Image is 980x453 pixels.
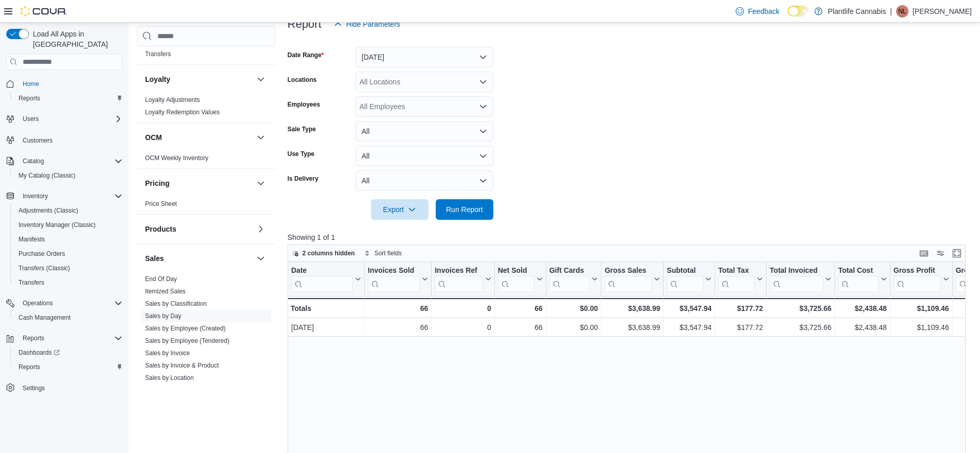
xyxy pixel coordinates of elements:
button: Pricing [145,178,253,188]
a: Dashboards [14,346,64,359]
button: Transfers [10,275,127,290]
span: Inventory Manager (Classic) [14,219,122,231]
button: Purchase Orders [10,247,127,261]
div: Sales [137,273,275,450]
div: Loyalty [137,94,275,123]
span: Catalog [19,155,122,167]
span: Users [19,113,122,125]
button: Invoices Ref [435,266,491,292]
span: Reports [14,361,122,373]
input: Dark Mode [788,6,809,16]
button: Loyalty [145,74,253,84]
div: Gross Profit [894,266,941,276]
button: Reports [10,360,127,374]
div: $1,109.46 [894,302,949,315]
button: Reports [2,331,127,345]
button: Enter fullscreen [951,247,963,259]
div: Invoices Ref [435,266,483,276]
button: Gross Profit [894,266,949,292]
button: Products [145,224,253,234]
div: Natalie Lockhart [896,5,908,18]
span: My Catalog (Classic) [19,171,76,180]
h3: Report [288,18,322,30]
span: Transfers [14,276,122,289]
div: Net Sold [497,266,534,292]
div: Gross Profit [894,266,941,292]
button: Total Cost [838,266,886,292]
a: Sales by Invoice [145,350,190,357]
span: Adjustments (Classic) [19,206,78,215]
button: Reports [19,332,48,344]
button: Total Invoiced [770,266,831,292]
span: Manifests [19,235,45,243]
div: Invoices Ref [435,266,483,292]
a: Sales by Day [145,312,182,320]
span: Cash Management [14,311,122,324]
div: $177.72 [718,321,763,334]
button: 2 columns hidden [288,247,359,259]
div: 66 [498,321,543,334]
span: Dashboards [19,349,60,357]
button: All [355,146,493,166]
div: $3,638.99 [604,321,660,334]
button: Catalog [19,155,48,167]
div: [DATE] [291,321,361,334]
button: Run Report [436,199,493,220]
button: Sort fields [360,247,406,259]
span: Price Sheet [145,200,177,208]
a: Purchase Orders [14,248,69,260]
div: Gift Cards [549,266,590,276]
div: $3,725.66 [770,302,831,315]
a: Transfers [14,276,48,289]
a: Reports [14,361,44,373]
a: Home [19,78,43,90]
h3: Pricing [145,178,169,188]
button: Reports [10,91,127,106]
span: Adjustments (Classic) [14,204,122,217]
div: $2,438.48 [838,321,886,334]
button: Total Tax [718,266,763,292]
button: Keyboard shortcuts [918,247,930,259]
span: Load All Apps in [GEOGRAPHIC_DATA] [29,29,122,49]
button: Sales [145,253,253,264]
button: Invoices Sold [368,266,428,292]
button: Settings [2,380,127,395]
span: Reports [19,332,122,344]
label: Use Type [288,150,314,158]
a: Reports [14,92,44,104]
span: Inventory Manager (Classic) [19,221,96,229]
button: Catalog [2,154,127,168]
span: Reports [23,334,44,342]
span: Dashboards [14,346,122,359]
a: Transfers [145,50,171,58]
span: Transfers (Classic) [14,262,122,274]
span: Catalog [23,157,44,165]
span: Purchase Orders [19,250,65,258]
a: OCM Weekly Inventory [145,154,208,162]
button: Operations [2,296,127,310]
div: $3,547.94 [667,302,711,315]
a: Sales by Employee (Tendered) [145,337,229,344]
button: OCM [145,132,253,143]
a: Sales by Invoice & Product [145,362,219,369]
div: $2,438.48 [838,302,886,315]
span: Operations [19,297,122,309]
label: Locations [288,76,317,84]
a: End Of Day [145,275,177,283]
div: Net Sold [497,266,534,276]
img: Cova [21,6,67,16]
span: Sales by Invoice & Product [145,361,219,370]
div: $3,638.99 [604,302,660,315]
div: Subtotal [667,266,703,276]
span: Transfers (Classic) [19,264,70,272]
div: Gross Sales [604,266,652,292]
span: 2 columns hidden [302,249,355,257]
a: Feedback [732,1,783,22]
label: Sale Type [288,125,316,133]
span: Dark Mode [788,16,788,17]
div: Invoices Sold [368,266,420,276]
a: Loyalty Redemption Values [145,109,220,116]
div: 0 [435,321,491,334]
button: Users [2,112,127,126]
button: [DATE] [355,47,493,67]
